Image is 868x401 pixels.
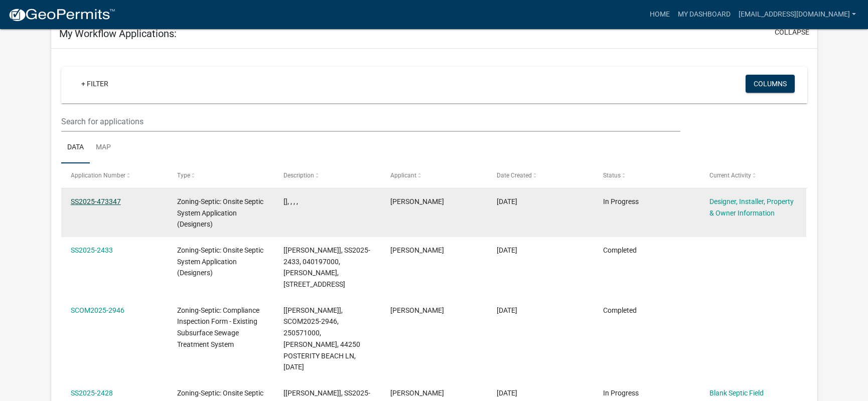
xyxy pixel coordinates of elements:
datatable-header-cell: Description [274,163,380,187]
button: Columns [746,75,795,93]
a: SCOM2025-2946 [71,306,124,314]
span: Applicant [390,172,416,179]
a: My Dashboard [674,5,735,24]
datatable-header-cell: Current Activity [700,163,806,187]
a: SS2025-2428 [71,389,113,397]
span: Zoning-Septic: Compliance Inspection Form - Existing Subsurface Sewage Treatment System [177,306,259,348]
input: Search for applications [61,111,680,132]
span: Description [283,172,314,179]
span: [Susan Rockwell], SCOM2025-2946, 250571000, Todd Larson, 44250 POSTERITY BEACH LN, 07/22/2025 [283,306,360,371]
a: SS2025-473347 [71,197,121,206]
span: 09/03/2025 [497,197,517,206]
datatable-header-cell: Date Created [487,163,594,187]
span: Dylan Hensch [390,389,444,397]
datatable-header-cell: Status [594,163,700,187]
span: Completed [603,306,637,314]
span: In Progress [603,197,639,206]
span: Zoning-Septic: Onsite Septic System Application (Designers) [177,246,263,277]
a: [EMAIL_ADDRESS][DOMAIN_NAME] [735,5,860,24]
datatable-header-cell: Applicant [380,163,487,187]
span: Zoning-Septic: Onsite Septic System Application (Designers) [177,197,263,229]
span: Dylan Hensch [390,197,444,206]
a: Designer, Installer, Property & Owner Information [709,197,794,217]
span: 07/21/2025 [497,389,517,397]
span: Type [177,172,190,179]
span: In Progress [603,389,639,397]
span: Dylan Hensch [390,306,444,314]
h5: My Workflow Applications: [59,28,177,40]
span: 07/21/2025 [497,306,517,314]
span: Status [603,172,621,179]
span: Date Created [497,172,532,179]
button: collapse [775,27,809,38]
a: Home [646,5,674,24]
span: Current Activity [709,172,751,179]
datatable-header-cell: Application Number [61,163,168,187]
span: Dylan Hensch [390,246,444,254]
span: [Jeff Rusness], SS2025-2433, 040197000, WALLACE DANIELSON, 28200 CO HWY 21 [283,246,370,288]
a: SS2025-2433 [71,246,113,254]
span: 07/25/2025 [497,246,517,254]
a: Data [61,132,90,164]
datatable-header-cell: Type [168,163,274,187]
span: Completed [603,246,637,254]
a: + Filter [73,75,116,93]
span: Application Number [71,172,125,179]
span: [], , , , [283,197,298,206]
a: Map [90,132,117,164]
